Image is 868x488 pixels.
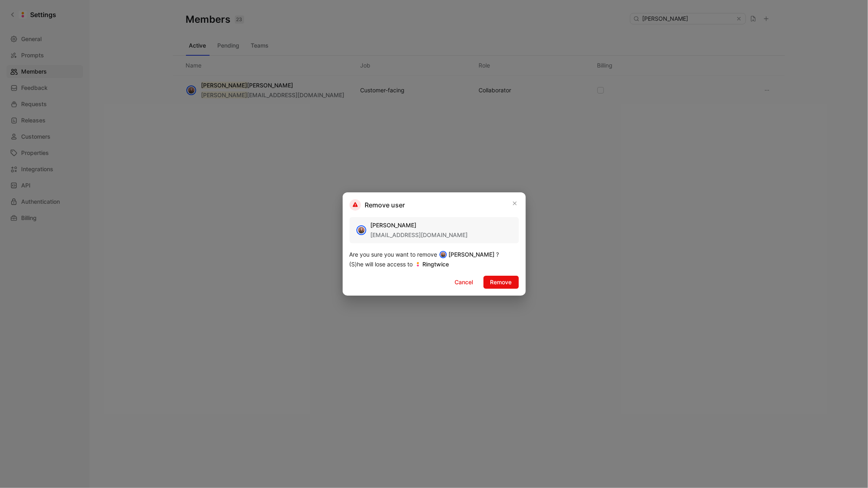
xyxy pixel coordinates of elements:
[350,259,449,269] span: (S)he will lose access to
[490,277,512,287] span: Remove
[350,199,405,211] h2: Remove user
[455,277,473,287] span: Cancel
[350,250,499,259] span: Are you sure you want to remove ?
[423,259,449,269] span: Ringtwice
[449,250,495,259] span: [PERSON_NAME]
[448,276,480,289] button: Cancel
[371,220,468,230] div: [PERSON_NAME]
[415,261,421,268] img: 5aeadd64-540e-473b-a92f-2f65a8ff69d5.png
[357,226,365,234] img: avatar
[483,276,519,289] button: Remove
[440,252,446,257] img: avatar
[371,230,468,240] div: [EMAIL_ADDRESS][DOMAIN_NAME]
